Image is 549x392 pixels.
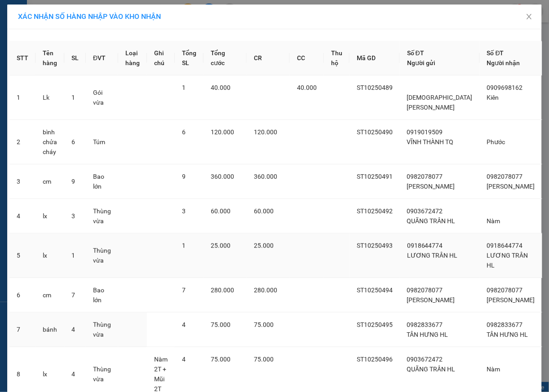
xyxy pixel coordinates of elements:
th: Ghi chú [147,41,175,75]
span: 120.000 [254,128,277,136]
span: Số ĐT [407,49,424,57]
span: 0919019509 [407,128,443,136]
span: 1 [182,242,186,249]
span: 280.000 [211,286,234,294]
span: VĨNH THÀNH TQ [407,138,454,145]
span: Nàm [487,366,500,373]
th: CR [247,41,290,75]
span: ST10250496 [357,356,393,363]
span: 360.000 [254,173,277,180]
span: 0982833677 [487,321,523,328]
td: Lk [35,75,64,120]
td: bình chửa cháy [35,120,64,164]
span: 280.000 [254,286,277,294]
span: 7 [182,286,186,294]
button: Close [517,4,542,30]
span: 9 [71,178,75,185]
span: Nàm [487,217,500,225]
td: cm [35,278,64,313]
span: 4 [182,356,186,363]
td: 1 [9,75,35,120]
span: 1 [71,252,75,259]
span: ST10250491 [357,173,393,180]
span: ST10250495 [357,321,393,328]
span: 0982078077 [487,173,523,180]
span: QUÃNG TRÂN HL [407,366,456,373]
span: 4 [182,321,186,328]
th: Loại hàng [118,41,147,75]
span: [DEMOGRAPHIC_DATA][PERSON_NAME] [407,94,473,111]
span: ST10250490 [357,128,393,136]
span: 25.000 [211,242,230,249]
span: ST10250492 [357,207,393,215]
td: Thùng vừa [86,313,118,347]
span: 40.000 [297,84,317,91]
td: Bao lớn [86,278,118,313]
span: Phước [487,138,505,145]
th: STT [9,41,35,75]
span: 9 [182,173,186,180]
th: ĐVT [86,41,118,75]
td: lx [35,199,64,233]
span: XÁC NHẬN SỐ HÀNG NHẬP VÀO KHO NHẬN [18,12,161,21]
span: 1 [71,94,75,101]
td: Túm [86,120,118,164]
span: 25.000 [254,242,274,249]
span: [PERSON_NAME] [487,296,535,304]
span: 4 [71,370,75,378]
td: cm [35,164,64,199]
td: Gói vừa [86,75,118,120]
th: Tổng SL [175,41,204,75]
span: 0982078077 [407,286,443,294]
span: [PERSON_NAME] [407,296,455,304]
th: SL [64,41,86,75]
span: 0903672472 [407,356,443,363]
span: QUÃNG TRÂN HL [407,217,456,225]
td: 4 [9,199,35,233]
th: Thu hộ [324,41,350,75]
td: lx [35,233,64,278]
span: LƯƠNG TRÂN HL [407,252,458,259]
span: ST10250489 [357,84,393,91]
span: Người gửi [407,59,435,66]
td: bánh [35,313,64,347]
span: Người nhận [487,59,520,66]
span: 0918644774 [487,242,523,249]
span: 360.000 [211,173,234,180]
span: 75.000 [254,321,274,328]
span: 120.000 [211,128,234,136]
span: 0903672472 [407,207,443,215]
td: 2 [9,120,35,164]
span: Số ĐT [487,49,504,57]
span: 6 [71,138,75,145]
span: ST10250494 [357,286,393,294]
th: Tên hàng [35,41,64,75]
span: close [526,13,533,20]
span: ST10250493 [357,242,393,249]
span: 0909698162 [487,84,523,91]
span: TÂN HƯNG HL [487,331,528,338]
span: 4 [71,326,75,333]
span: 1 [182,84,186,91]
span: 3 [71,212,75,220]
span: LƯƠNG TRÂN HL [487,252,528,269]
span: 75.000 [254,356,274,363]
span: 75.000 [211,321,230,328]
span: 60.000 [254,207,274,215]
span: 75.000 [211,356,230,363]
td: 6 [9,278,35,313]
span: 0918644774 [407,242,443,249]
th: Mã GD [350,41,400,75]
td: Thùng vừa [86,233,118,278]
span: 0982078077 [407,173,443,180]
span: 0982078077 [487,286,523,294]
th: CC [290,41,324,75]
span: Kiên [487,94,499,101]
span: [PERSON_NAME] [487,183,535,190]
span: 6 [182,128,186,136]
td: Bao lớn [86,164,118,199]
span: [PERSON_NAME] [407,183,455,190]
span: 0982833677 [407,321,443,328]
td: 3 [9,164,35,199]
td: 7 [9,313,35,347]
